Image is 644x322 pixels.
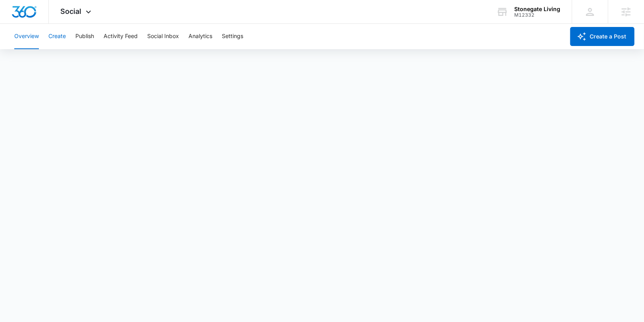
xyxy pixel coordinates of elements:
[514,12,560,18] div: account id
[75,24,94,49] button: Publish
[514,6,560,12] div: account name
[104,24,138,49] button: Activity Feed
[48,24,66,49] button: Create
[570,27,634,46] button: Create a Post
[188,24,212,49] button: Analytics
[61,7,82,15] span: Social
[222,24,243,49] button: Settings
[147,24,179,49] button: Social Inbox
[14,24,39,49] button: Overview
